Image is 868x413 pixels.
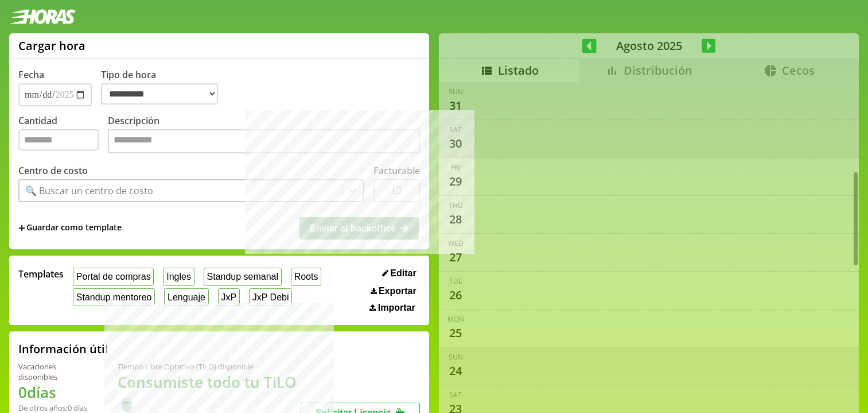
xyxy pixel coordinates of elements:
[18,222,25,234] span: +
[108,129,420,153] textarea: Descripción
[18,403,90,413] div: De otros años: 0 días
[18,382,90,403] h1: 0 días
[25,184,153,197] div: 🔍 Buscar un centro de costo
[163,268,194,285] button: Ingles
[18,361,90,382] div: Vacaciones disponibles
[373,164,420,177] label: Facturable
[164,288,208,306] button: Lenguaje
[18,341,108,357] h2: Información útil
[378,303,415,313] span: Importar
[73,288,155,306] button: Standup mentoreo
[218,288,240,306] button: JxP
[18,68,44,81] label: Fecha
[249,288,292,306] button: JxP Debi
[291,268,321,285] button: Roots
[118,372,301,413] h1: Consumiste todo tu TiLO 🍵
[367,285,420,297] button: Exportar
[18,222,122,234] span: +Guardar como template
[204,268,282,285] button: Standup semanal
[9,9,76,24] img: logotipo
[73,268,154,285] button: Portal de compras
[18,164,88,177] label: Centro de costo
[18,38,85,53] h1: Cargar hora
[118,361,301,372] div: Tiempo Libre Optativo (TiLO) disponible
[390,268,416,279] span: Editar
[18,114,108,156] label: Cantidad
[108,114,420,156] label: Descripción
[18,129,99,150] input: Cantidad
[379,286,417,296] span: Exportar
[101,83,218,105] select: Tipo de hora
[101,68,227,106] label: Tipo de hora
[379,268,420,279] button: Editar
[18,268,64,280] span: Templates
